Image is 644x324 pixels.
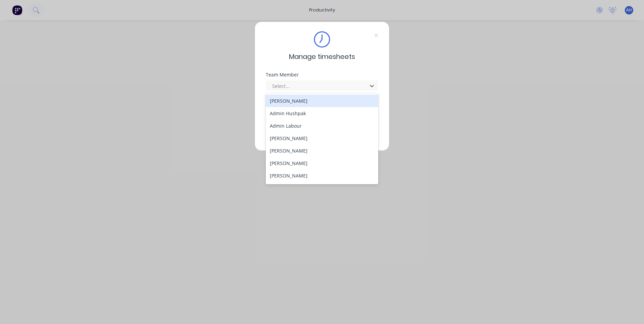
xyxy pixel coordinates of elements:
div: [PERSON_NAME] [266,144,378,157]
div: [PERSON_NAME] [266,95,378,107]
div: [PERSON_NAME] [PERSON_NAME] [266,182,378,194]
div: [PERSON_NAME] [266,169,378,182]
div: [PERSON_NAME] [266,132,378,144]
div: Admin Hushpak [266,107,378,120]
div: Team Member [266,72,378,77]
div: [PERSON_NAME] [266,157,378,169]
span: Manage timesheets [289,52,355,62]
div: Admin Labour [266,120,378,132]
